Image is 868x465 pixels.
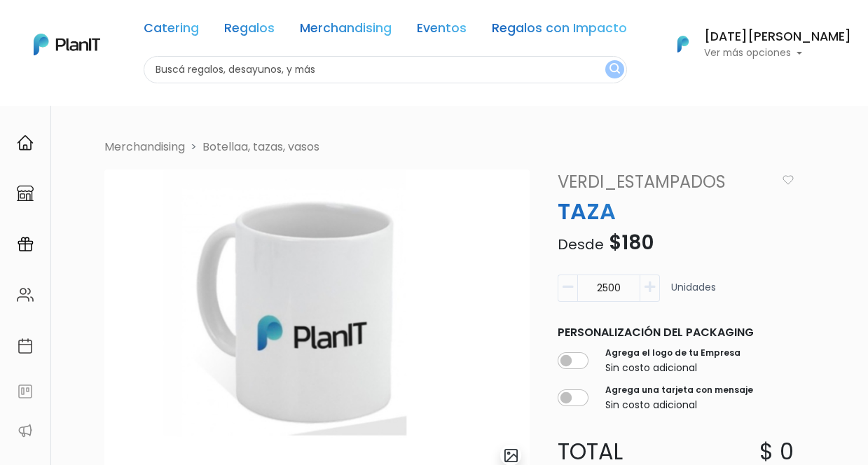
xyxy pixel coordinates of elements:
[605,398,753,412] p: Sin costo adicional
[704,48,851,58] p: Ver más opciones
[549,169,781,195] a: VERDI_ESTAMPADOS
[17,185,34,202] img: marketplace-4ceaa7011d94191e9ded77b95e3339b90024bf715f7c57f8cf31f2d8c509eaba.svg
[17,236,34,253] img: campaigns-02234683943229c281be62815700db0a1741e53638e28bf9629b52c665b00959.svg
[34,34,100,55] img: PlanIt Logo
[17,422,34,439] img: partners-52edf745621dab592f3b2c58e3bca9d71375a7ef29c3b500c9f145b62cc070d4.svg
[417,22,467,39] a: Eventos
[17,134,34,151] img: home-e721727adea9d79c4d83392d1f703f7f8bce08238fde08b1acbfd93340b81755.svg
[605,361,740,375] p: Sin costo adicional
[492,22,627,39] a: Regalos con Impacto
[96,139,855,158] nav: breadcrumb
[558,324,794,341] p: Personalización del packaging
[659,26,851,62] button: PlanIt Logo [DATE][PERSON_NAME] Ver más opciones
[671,280,716,307] p: Unidades
[558,235,604,254] span: Desde
[224,22,275,39] a: Regalos
[17,286,34,303] img: people-662611757002400ad9ed0e3c099ab2801c6687ba6c219adb57efc949bc21e19d.svg
[783,175,794,185] img: heart_icon
[605,384,753,396] label: Agrega una tarjeta con mensaje
[144,22,199,39] a: Catering
[704,31,851,43] h6: [DATE][PERSON_NAME]
[17,383,34,400] img: feedback-78b5a0c8f98aac82b08bfc38622c3050aee476f2c9584af64705fc4e61158814.svg
[549,195,802,228] p: TAZA
[144,56,627,83] input: Buscá regalos, desayunos, y más
[104,139,185,155] li: Merchandising
[609,63,620,76] img: search_button-432b6d5273f82d61273b3651a40e1bd1b912527efae98b1b7a1b2c0702e16a8d.svg
[605,347,740,359] label: Agrega el logo de tu Empresa
[503,447,519,464] img: gallery-light
[300,22,392,39] a: Merchandising
[17,338,34,354] img: calendar-87d922413cdce8b2cf7b7f5f62616a5cf9e4887200fb71536465627b3292af00.svg
[668,29,698,60] img: PlanIt Logo
[202,139,319,155] a: Botellaa, tazas, vasos
[609,229,654,256] span: $180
